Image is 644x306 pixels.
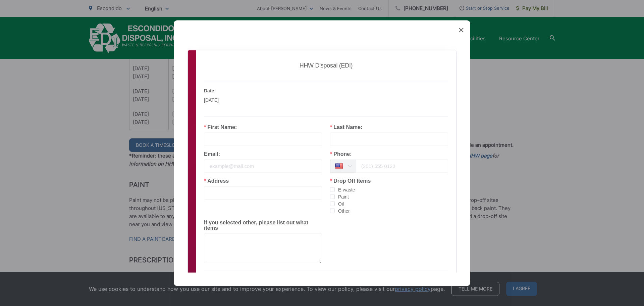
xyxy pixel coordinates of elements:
[204,178,229,183] label: Address
[330,178,371,183] label: Drop Off Items
[335,208,350,214] span: Other
[204,96,321,104] p: [DATE]
[204,159,322,173] input: example@mail.com
[330,186,448,214] div: checkbox-group
[330,124,362,130] label: Last Name:
[335,201,344,207] span: Oil
[356,159,448,173] input: (201) 555 0123
[335,186,355,193] span: E-waste
[204,86,321,94] p: Date:
[204,124,237,130] label: First Name:
[201,58,451,73] h2: HHW Disposal (EDI)
[204,220,322,230] label: If you selected other, please list out what items
[204,151,220,157] label: Email:
[335,193,349,200] span: Paint
[330,151,352,157] label: Phone:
